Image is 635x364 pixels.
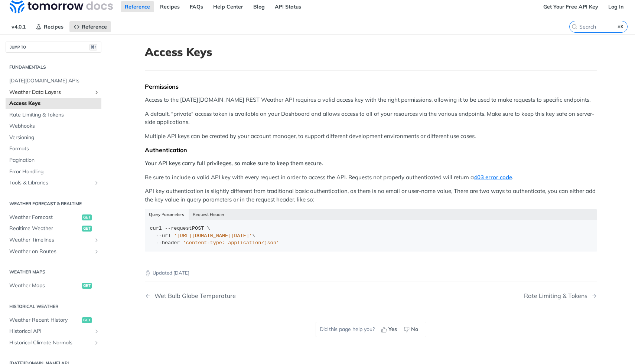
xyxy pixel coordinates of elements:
[6,315,101,326] a: Weather Recent Historyget
[183,240,279,246] span: 'content-type: application/json'
[145,83,597,90] div: Permissions
[145,160,323,167] strong: Your API keys carry full privileges, so make sure to keep them secure.
[6,246,101,257] a: Weather on RoutesShow subpages for Weather on Routes
[9,100,100,107] span: Access Keys
[156,233,171,239] span: --url
[6,109,101,121] a: Rate Limiting & Tokens
[174,233,252,239] span: '[URL][DOMAIN_NAME][DATE]'
[6,75,101,86] a: [DATE][DOMAIN_NAME] APIs
[6,87,101,98] a: Weather Data LayersShow subpages for Weather Data Layers
[9,89,92,96] span: Weather Data Layers
[145,96,597,104] p: Access to the [DATE][DOMAIN_NAME] REST Weather API requires a valid access key with the right per...
[249,1,269,12] a: Blog
[9,282,80,289] span: Weather Maps
[9,339,92,347] span: Historical Climate Normals
[6,42,101,53] button: JUMP TO⌘/
[9,248,92,255] span: Weather on Routes
[145,146,597,154] div: Authentication
[156,1,184,12] a: Recipes
[145,285,597,307] nav: Pagination Controls
[378,324,401,335] button: Yes
[316,322,426,337] div: Did this page help you?
[7,21,30,32] span: v4.0.1
[82,226,92,232] span: get
[9,225,80,232] span: Realtime Weather
[9,122,100,130] span: Webhooks
[9,236,92,244] span: Weather Timelines
[186,1,207,12] a: FAQs
[6,200,101,207] h2: Weather Forecast & realtime
[32,21,68,32] a: Recipes
[6,166,101,177] a: Error Handling
[145,173,597,182] p: Be sure to include a valid API key with every request in order to access the API. Requests not pr...
[604,1,628,12] a: Log In
[150,225,592,247] div: POST \ \
[145,132,597,141] p: Multiple API keys can be created by your account manager, to support different development enviro...
[524,292,597,299] a: Next Page: Rate Limiting & Tokens
[6,235,101,246] a: Weather TimelinesShow subpages for Weather Timelines
[6,212,101,223] a: Weather Forecastget
[9,145,100,153] span: Formats
[411,325,418,333] span: No
[6,326,101,337] a: Historical APIShow subpages for Historical API
[145,269,597,277] p: Updated [DATE]
[82,283,92,289] span: get
[6,155,101,166] a: Pagination
[6,269,101,275] h2: Weather Maps
[145,292,339,299] a: Previous Page: Wet Bulb Globe Temperature
[145,110,597,127] p: A default, "private" access token is available on your Dashboard and allows access to all of your...
[6,280,101,291] a: Weather Mapsget
[145,45,597,59] h1: Access Keys
[9,214,80,221] span: Weather Forecast
[150,226,162,231] span: curl
[94,89,100,95] button: Show subpages for Weather Data Layers
[539,1,602,12] a: Get Your Free API Key
[9,157,100,164] span: Pagination
[94,249,100,255] button: Show subpages for Weather on Routes
[69,21,111,32] a: Reference
[9,77,100,85] span: [DATE][DOMAIN_NAME] APIs
[6,98,101,109] a: Access Keys
[151,292,236,299] div: Wet Bulb Globe Temperature
[189,209,229,220] button: Request Header
[165,226,192,231] span: --request
[94,180,100,186] button: Show subpages for Tools & Libraries
[9,328,92,335] span: Historical API
[94,237,100,243] button: Show subpages for Weather Timelines
[6,223,101,234] a: Realtime Weatherget
[9,168,100,176] span: Error Handling
[388,325,397,333] span: Yes
[82,214,92,220] span: get
[9,134,100,141] span: Versioning
[6,132,101,143] a: Versioning
[6,337,101,348] a: Historical Climate NormalsShow subpages for Historical Climate Normals
[571,24,577,30] svg: Search
[82,23,107,30] span: Reference
[6,177,101,188] a: Tools & LibrariesShow subpages for Tools & Libraries
[524,292,591,299] div: Rate Limiting & Tokens
[9,317,80,324] span: Weather Recent History
[9,111,100,119] span: Rate Limiting & Tokens
[156,240,180,246] span: --header
[94,328,100,334] button: Show subpages for Historical API
[6,143,101,154] a: Formats
[6,303,101,310] h2: Historical Weather
[44,23,63,30] span: Recipes
[9,179,92,187] span: Tools & Libraries
[474,174,512,181] a: 403 error code
[94,340,100,346] button: Show subpages for Historical Climate Normals
[6,121,101,132] a: Webhooks
[616,23,625,30] kbd: ⌘K
[401,324,422,335] button: No
[209,1,247,12] a: Help Center
[6,64,101,70] h2: Fundamentals
[145,187,597,204] p: API key authentication is slightly different from traditional basic authentication, as there is n...
[89,44,97,50] span: ⌘/
[121,1,154,12] a: Reference
[271,1,305,12] a: API Status
[82,317,92,323] span: get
